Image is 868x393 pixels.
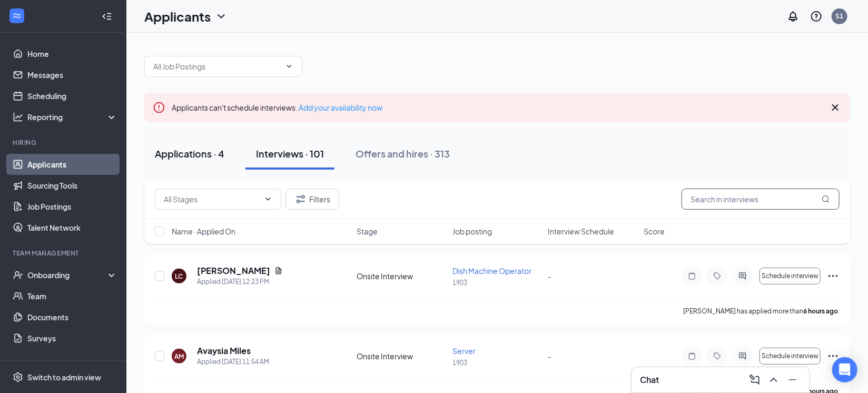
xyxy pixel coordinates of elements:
a: Add your availability now [299,103,382,112]
svg: UserCheck [13,270,23,280]
button: Minimize [784,371,801,388]
div: Applied [DATE] 12:23 PM [197,277,283,287]
h3: Chat [640,374,659,386]
svg: Ellipses [827,350,840,362]
a: Talent Network [27,217,117,238]
h1: Applicants [144,7,211,25]
div: Onsite Interview [357,351,446,361]
a: Sourcing Tools [27,175,117,196]
div: Payroll [13,359,115,368]
svg: Tag [711,272,724,280]
svg: Note [686,352,698,360]
svg: ChevronDown [215,10,228,23]
div: Onsite Interview [357,271,446,281]
input: All Stages [164,193,260,205]
svg: WorkstreamLogo [12,11,22,21]
span: - [548,271,551,281]
span: Schedule interview [762,352,818,360]
a: Messages [27,64,117,85]
svg: Collapse [102,11,112,22]
span: Applicants can't schedule interviews. [172,103,382,112]
div: Applied [DATE] 11:54 AM [197,357,269,367]
span: Dish Machine Operator [452,266,531,276]
svg: Document [274,267,283,275]
h5: Avaysia Miles [197,345,251,357]
button: Schedule interview [759,268,821,284]
svg: QuestionInfo [810,10,823,23]
svg: MagnifyingGlass [822,195,830,203]
svg: Ellipses [827,270,840,282]
div: Interviews · 101 [256,147,324,160]
span: Job posting [452,226,492,237]
a: Home [27,43,117,64]
div: Reporting [27,112,118,122]
button: Filter Filters [285,189,339,210]
a: Scheduling [27,85,117,106]
svg: Cross [829,101,842,114]
span: Score [644,226,665,237]
svg: Note [686,272,698,280]
button: Schedule interview [759,348,821,365]
input: All Job Postings [153,61,281,72]
div: Open Intercom Messenger [832,357,857,382]
p: 1903 [452,358,542,367]
svg: Minimize [786,374,799,386]
button: ComposeMessage [746,371,763,388]
svg: ChevronUp [767,374,780,386]
div: Applications · 4 [155,147,224,160]
div: LC [175,272,183,281]
div: Hiring [13,138,115,147]
span: Interview Schedule [548,226,614,237]
div: S1 [836,12,844,21]
svg: ChevronDown [285,62,293,71]
a: Documents [27,307,117,328]
input: Search in interviews [682,189,840,210]
div: Switch to admin view [27,372,101,382]
div: Offers and hires · 313 [356,147,450,160]
p: [PERSON_NAME] has applied more than . [683,307,840,316]
svg: Notifications [787,10,800,23]
svg: Settings [13,372,23,382]
span: Schedule interview [762,272,818,280]
svg: ComposeMessage [748,374,761,386]
a: Team [27,286,117,307]
div: Team Management [13,249,115,258]
span: Server [452,346,476,356]
span: Name · Applied On [172,226,235,237]
svg: ChevronDown [264,195,272,203]
span: - [548,351,551,361]
svg: ActiveChat [736,352,749,360]
svg: Filter [294,193,307,205]
svg: Tag [711,352,724,360]
p: 1903 [452,278,542,287]
svg: Analysis [13,112,23,122]
span: Stage [357,226,378,237]
h5: [PERSON_NAME] [197,265,270,277]
a: Applicants [27,154,117,175]
svg: Error [153,101,165,114]
a: Job Postings [27,196,117,217]
div: AM [174,352,184,361]
b: 6 hours ago [803,307,838,315]
svg: ActiveChat [736,272,749,280]
button: ChevronUp [765,371,782,388]
a: Surveys [27,328,117,349]
div: Onboarding [27,270,108,280]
